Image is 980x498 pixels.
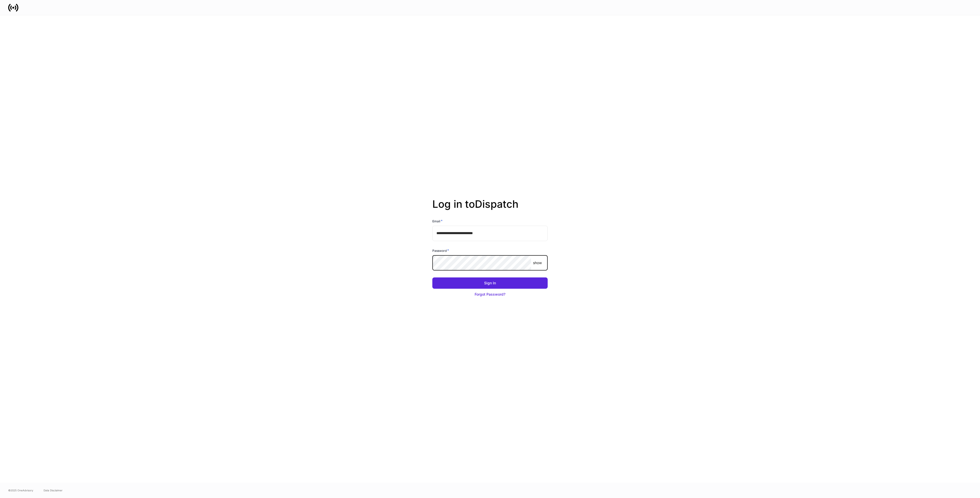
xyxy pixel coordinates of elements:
[475,292,505,297] div: Forgot Password?
[484,281,496,286] div: Sign In
[533,260,542,265] p: show
[432,219,443,224] h6: Email
[44,488,63,492] a: Data Disclaimer
[432,248,449,253] h6: Password
[8,488,33,492] span: © 2025 OneAdvisory
[432,277,548,289] button: Sign In
[432,198,548,219] h2: Log in to Dispatch
[432,289,548,300] button: Forgot Password?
